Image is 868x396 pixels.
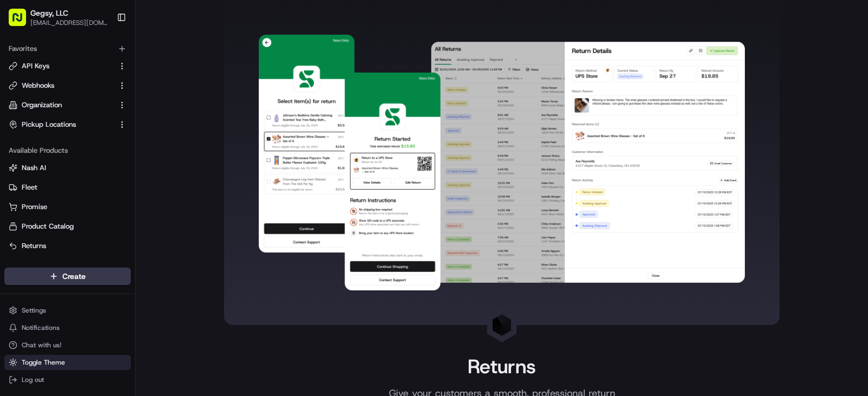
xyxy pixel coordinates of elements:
[124,197,146,206] span: [DATE]
[11,43,197,61] p: Welcome 👋
[23,103,42,123] img: 4281594248423_2fcf9dad9f2a874258b8_72.png
[30,8,68,18] button: Gegsy, LLC
[4,303,131,318] button: Settings
[4,218,131,235] button: Product Catalog
[9,202,126,212] a: Promise
[259,35,745,290] img: Landing Page Image
[4,355,131,370] button: Toggle Theme
[4,237,131,255] button: Returns
[22,61,49,71] span: API Keys
[62,271,86,282] span: Create
[22,100,62,110] span: Organization
[34,168,88,177] span: [PERSON_NAME]
[11,141,73,150] div: Past conversations
[34,197,116,206] span: Wisdom [PERSON_NAME]
[11,243,20,252] div: 📗
[4,96,131,114] button: Organization
[468,355,536,377] h1: Returns
[90,168,94,177] span: •
[4,337,131,353] button: Chat with us!
[4,268,131,285] button: Create
[9,120,113,129] a: Pickup Locations
[9,183,126,192] a: Fleet
[9,222,126,231] a: Product Catalog
[4,116,131,133] button: Pickup Locations
[11,103,30,123] img: 1736555255976-a54dd68f-1ca7-489b-9aae-adbdc363a1c4
[4,372,131,387] button: Log out
[49,114,149,123] div: We're available if you need us!
[9,241,126,251] a: Returns
[22,341,61,349] span: Chat with us!
[9,81,113,90] a: Webhooks
[7,238,87,257] a: 📗Knowledge Base
[4,320,131,335] button: Notifications
[96,168,118,177] span: [DATE]
[22,168,30,177] img: 1736555255976-a54dd68f-1ca7-489b-9aae-adbdc363a1c4
[22,81,54,90] span: Webhooks
[11,187,28,208] img: Wisdom Oko
[9,61,113,71] a: API Keys
[92,243,100,252] div: 💻
[4,198,131,216] button: Promise
[22,323,60,332] span: Notifications
[30,18,108,27] button: [EMAIL_ADDRESS][DOMAIN_NAME]
[118,197,122,206] span: •
[4,179,131,196] button: Fleet
[4,142,131,159] div: Available Products
[491,314,513,336] img: Landing Page Icon
[28,70,195,81] input: Got a question? Start typing here...
[22,241,46,251] span: Returns
[49,103,178,114] div: Start new chat
[22,358,65,367] span: Toggle Theme
[87,238,178,257] a: 💻API Documentation
[22,198,30,206] img: 1736555255976-a54dd68f-1ca7-489b-9aae-adbdc363a1c4
[4,57,131,75] button: API Keys
[108,269,131,277] span: Pylon
[22,242,83,253] span: Knowledge Base
[22,375,44,384] span: Log out
[4,77,131,94] button: Webhooks
[22,120,76,129] span: Pickup Locations
[4,4,112,30] button: Gegsy, LLC[EMAIL_ADDRESS][DOMAIN_NAME]
[11,158,28,175] img: Asif Zaman Khan
[22,202,47,212] span: Promise
[4,159,131,177] button: Nash AI
[22,222,74,231] span: Product Catalog
[9,163,126,173] a: Nash AI
[4,40,131,57] div: Favorites
[76,268,131,277] a: Powered byPylon
[22,163,46,173] span: Nash AI
[22,306,46,315] span: Settings
[9,100,113,110] a: Organization
[168,139,197,152] button: See all
[22,183,37,192] span: Fleet
[103,242,174,253] span: API Documentation
[184,107,197,120] button: Start new chat
[11,11,33,33] img: Nash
